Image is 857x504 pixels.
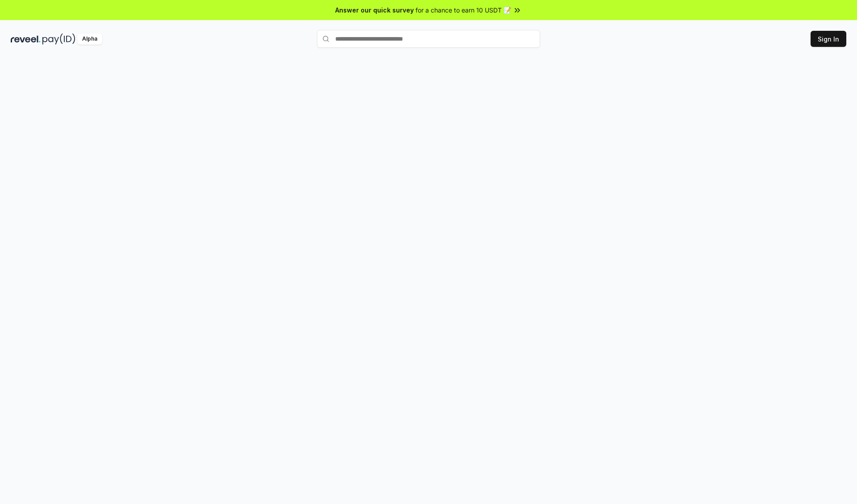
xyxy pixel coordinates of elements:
img: reveel_dark [11,33,41,45]
img: pay_id [42,33,75,45]
span: for a chance to earn 10 USDT 📝 [416,5,511,15]
span: Answer our quick survey [335,5,414,15]
button: Sign In [811,31,846,47]
div: Alpha [77,33,102,45]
